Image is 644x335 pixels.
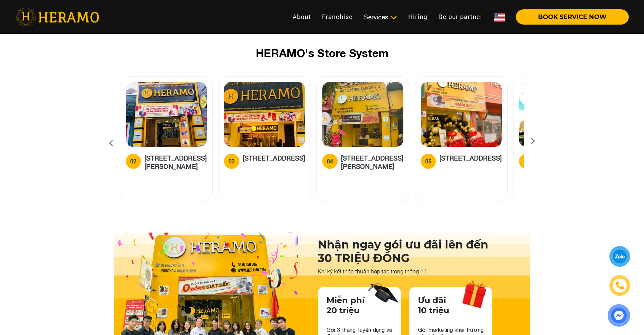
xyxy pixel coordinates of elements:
[390,14,397,21] img: subToggleIcon
[418,296,456,316] h3: Ưu đãi 10 triệu
[144,154,207,170] h5: [STREET_ADDRESS][PERSON_NAME]
[224,82,305,147] img: heramo-13c-ho-hao-hon-district-1
[610,276,629,295] a: phone-icon
[287,9,316,24] a: About
[316,9,358,24] a: Franchise
[229,157,235,165] div: 03
[327,157,333,165] div: 04
[516,9,629,25] button: BOOK SERVICE NOW
[421,82,502,147] img: heramo-179b-duong-3-thang-2-phuong-11-quan-10
[318,268,492,276] p: Khi ký kết thỏa thuận hợp tác trong tháng 11
[433,9,488,24] a: Be our partner
[126,82,207,147] img: heramo-18a-71-nguyen-thi-minh-khai-district-1
[425,157,431,165] div: 05
[318,238,492,265] h3: Nhận ngay gói ưu đãi lên đến 30 TRIỆU ĐỒNG
[366,276,401,311] img: discount-package-one.png
[403,9,433,24] a: Hiring
[524,157,530,165] div: 06
[131,46,513,60] h2: HERAMO's Store System
[243,154,305,167] h5: [STREET_ADDRESS]
[15,8,99,26] img: heramo-logo.png
[616,281,624,290] img: phone-icon
[510,14,629,20] a: BOOK SERVICE NOW
[439,154,502,167] h5: [STREET_ADDRESS]
[130,157,136,165] div: 02
[457,276,492,311] img: discount-package-two.png
[519,82,600,147] img: heramo-314-le-van-viet-phuong-tan-nhon-phu-b-quan-9
[494,13,505,22] img: Flag_of_US.png
[364,12,397,22] div: Services
[341,154,403,170] h5: [STREET_ADDRESS][PERSON_NAME]
[327,296,365,316] h3: Miễn phí 20 triệu
[322,82,403,147] img: heramo-197-nguyen-van-luong-go-vap-district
